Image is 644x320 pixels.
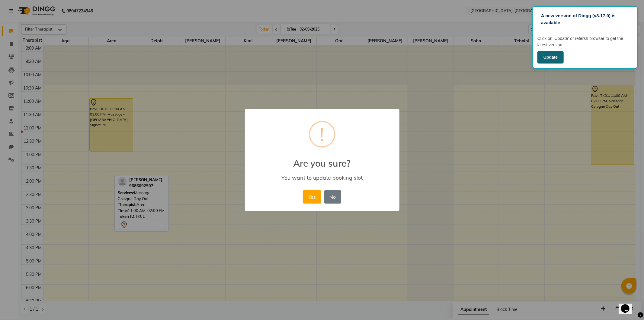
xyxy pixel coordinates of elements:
h2: Are you sure? [245,151,399,169]
button: No [324,190,341,204]
div: ! [320,122,324,146]
button: Update [537,51,564,64]
button: Yes [303,190,321,204]
div: You want to update booking slot [253,174,390,181]
iframe: chat widget [619,296,638,314]
p: A new version of Dingg (v3.17.0) is available [541,12,629,26]
p: Click on ‘Update’ or refersh browser to get the latest version. [537,35,633,48]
